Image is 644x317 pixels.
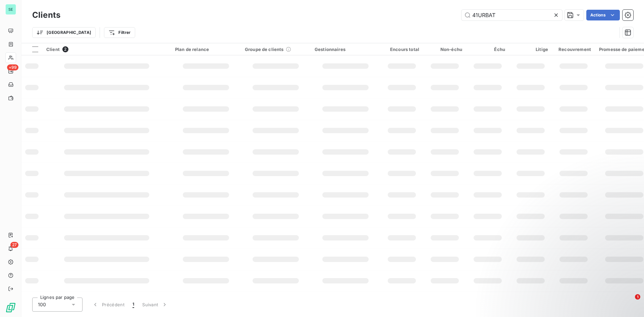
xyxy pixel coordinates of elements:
[132,301,134,308] span: 1
[556,47,591,52] div: Recouvrement
[384,47,419,52] div: Encours total
[62,46,68,52] span: 2
[635,294,640,300] span: 1
[315,47,376,52] div: Gestionnaires
[245,47,284,52] span: Groupe de clients
[88,298,128,312] button: Précédent
[586,10,620,20] button: Actions
[138,298,172,312] button: Suivant
[513,47,548,52] div: Litige
[46,47,60,52] span: Client
[462,10,562,20] input: Rechercher
[10,242,18,248] span: 27
[175,47,237,52] div: Plan de relance
[5,4,16,15] div: SE
[427,47,462,52] div: Non-échu
[510,252,644,299] iframe: Intercom notifications message
[32,9,60,21] h3: Clients
[5,302,16,313] img: Logo LeanPay
[104,27,135,38] button: Filtrer
[128,298,138,312] button: 1
[7,64,18,70] span: +99
[470,47,505,52] div: Échu
[621,294,637,310] iframe: Intercom live chat
[32,27,96,38] button: [GEOGRAPHIC_DATA]
[38,301,46,308] span: 100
